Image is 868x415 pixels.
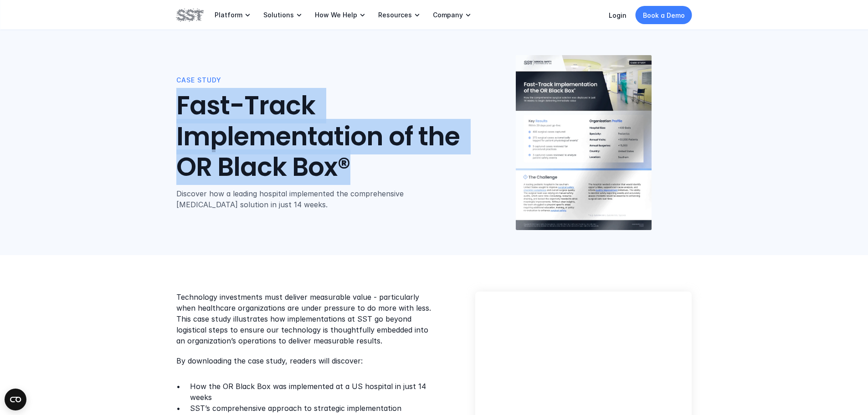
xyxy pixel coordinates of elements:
[263,11,294,19] p: Solutions
[190,403,439,414] p: SST’s comprehensive approach to strategic implementation
[176,188,446,210] p: Discover how a leading hospital implemented the comprehensive [MEDICAL_DATA] solution in just 14 ...
[176,292,439,346] p: Technology investments must deliver measurable value - particularly when healthcare organizations...
[5,389,26,410] button: Open CMP widget
[176,355,439,366] p: By downloading the case study, readers will discover:
[176,75,476,85] p: Case Study
[609,11,627,19] a: Login
[433,11,463,19] p: Company
[378,11,412,19] p: Resources
[315,11,357,19] p: How We Help
[176,91,476,183] h1: Fast-Track Implementation of the OR Black Box®
[643,10,685,20] p: Book a Demo
[516,55,652,231] img: Case study cover image
[190,381,439,403] p: How the OR Black Box was implemented at a US hospital in just 14 weeks
[215,11,242,19] p: Platform
[176,7,204,23] img: SST logo
[636,6,692,24] a: Book a Demo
